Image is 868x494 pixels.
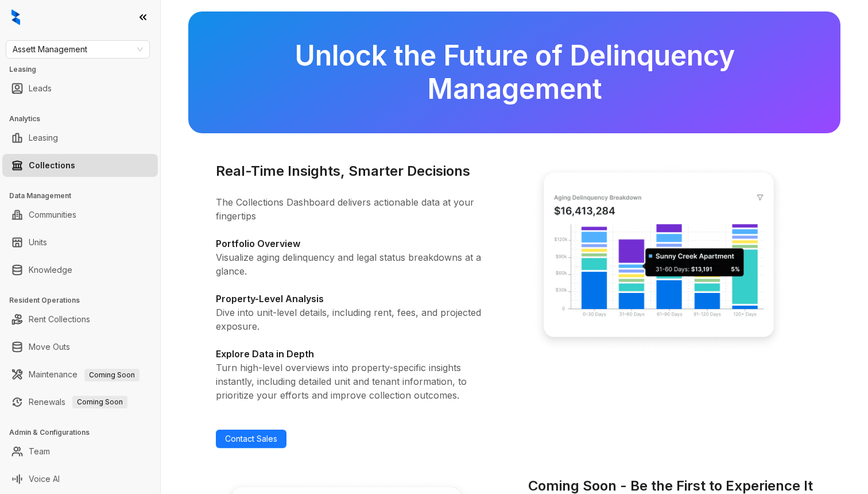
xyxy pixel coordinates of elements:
h3: Admin & Configurations [9,427,160,438]
a: Rent Collections [29,308,90,331]
p: Visualize aging delinquency and legal status breakdowns at a glance. [216,250,501,278]
h4: Portfolio Overview [216,237,501,250]
li: Leasing [2,126,158,149]
span: Contact Sales [225,433,277,445]
li: Units [2,231,158,254]
li: Knowledge [2,258,158,281]
h3: Analytics [9,114,160,124]
h4: Property-Level Analysis [216,292,501,306]
li: Rent Collections [2,308,158,331]
img: logo [11,9,20,25]
p: Dive into unit-level details, including rent, fees, and projected exposure. [216,306,501,333]
a: Move Outs [29,335,70,358]
p: Turn high-level overviews into property-specific insights instantly, including detailed unit and ... [216,361,501,402]
span: Coming Soon [84,369,139,381]
li: Communities [2,203,158,226]
li: Move Outs [2,335,158,358]
li: Renewals [2,391,158,414]
h3: Resident Operations [9,295,160,306]
h3: Leasing [9,64,160,75]
li: Voice AI [2,468,158,491]
img: Real-Time Insights, Smarter Decisions [528,161,789,356]
a: Units [29,231,47,254]
h2: Unlock the Future of Delinquency Management [216,39,813,106]
a: Team [29,440,50,463]
li: Collections [2,154,158,177]
a: Communities [29,203,76,226]
a: Leasing [29,126,58,149]
a: Collections [29,154,75,177]
h4: Explore Data in Depth [216,347,501,361]
a: Voice AI [29,468,60,491]
li: Team [2,440,158,463]
span: Assett Management [13,41,143,58]
li: Maintenance [2,363,158,386]
p: The Collections Dashboard delivers actionable data at your fingertips [216,195,501,223]
h3: Real-Time Insights, Smarter Decisions [216,161,501,182]
li: Leads [2,77,158,100]
h3: Data Management [9,191,160,201]
a: Leads [29,77,52,100]
a: Knowledge [29,258,72,281]
span: Coming Soon [72,396,127,408]
a: Contact Sales [216,430,286,448]
a: RenewalsComing Soon [29,391,127,414]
